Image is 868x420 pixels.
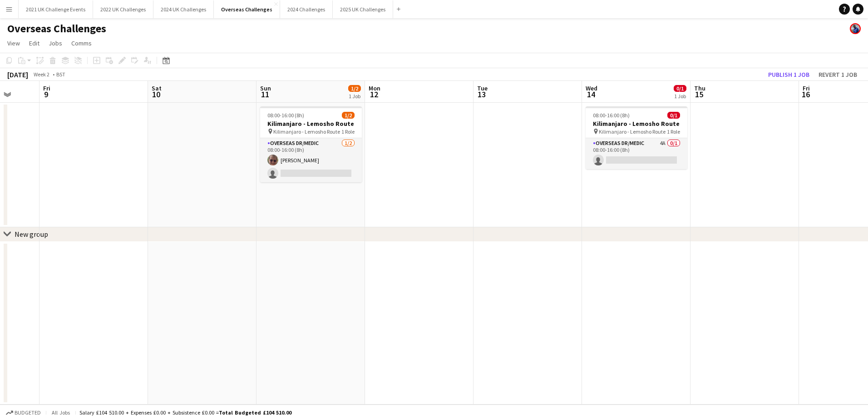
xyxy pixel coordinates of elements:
[25,37,43,49] a: Edit
[50,409,72,416] span: All jobs
[71,39,92,47] span: Comms
[214,0,280,18] button: Overseas Challenges
[29,39,39,47] span: Edit
[7,39,20,47] span: View
[15,230,48,239] div: New group
[15,410,41,416] span: Budgeted
[93,0,153,18] button: 2022 UK Challenges
[49,39,62,47] span: Jobs
[4,37,24,49] a: View
[68,37,95,49] a: Comms
[850,23,861,34] app-user-avatar: Andy Baker
[333,0,393,18] button: 2025 UK Challenges
[7,70,28,79] div: [DATE]
[815,69,861,80] button: Revert 1 job
[56,71,65,78] div: BST
[7,22,106,35] h1: Overseas Challenges
[5,408,42,418] button: Budgeted
[19,0,93,18] button: 2021 UK Challenge Events
[764,69,813,80] button: Publish 1 job
[45,37,66,49] a: Jobs
[79,409,291,416] div: Salary £104 510.00 + Expenses £0.00 + Subsistence £0.00 =
[280,0,333,18] button: 2024 Challenges
[30,71,53,78] span: Week 2
[219,409,291,416] span: Total Budgeted £104 510.00
[153,0,214,18] button: 2024 UK Challenges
